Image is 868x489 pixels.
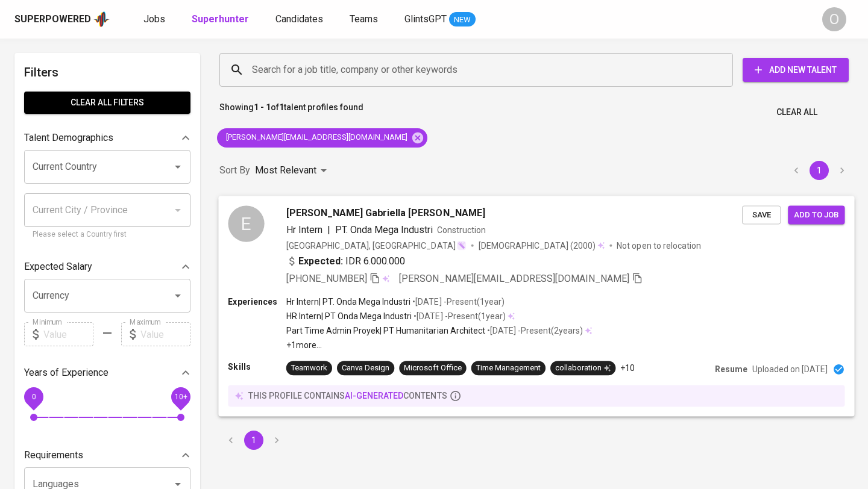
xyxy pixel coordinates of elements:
[788,205,844,224] button: Add to job
[404,13,447,25] span: GlintsGPT
[24,448,83,463] p: Requirements
[143,13,165,25] span: Jobs
[169,287,186,304] button: Open
[412,310,505,322] p: • [DATE] - Present ( 1 year )
[169,158,186,175] button: Open
[286,223,322,235] span: Hr Intern
[476,363,541,374] div: Time Management
[350,12,380,27] a: Teams
[715,363,747,375] p: Resume
[24,63,190,82] h6: Filters
[219,101,363,123] p: Showing of talent profiles found
[752,63,839,78] span: Add New Talent
[24,131,113,145] p: Talent Demographics
[24,443,190,467] div: Requirements
[24,361,190,385] div: Years of Experience
[479,239,605,251] div: (2000)
[33,229,182,241] p: Please select a Country first
[286,205,485,220] span: [PERSON_NAME] Gabriella [PERSON_NAME]
[327,222,330,237] span: |
[43,322,93,346] input: Value
[286,295,411,307] p: Hr Intern | PT. Onda Mega Industri
[244,431,263,450] button: page 1
[748,208,775,222] span: Save
[399,272,629,284] span: [PERSON_NAME][EMAIL_ADDRESS][DOMAIN_NAME]
[219,163,250,178] p: Sort By
[143,12,168,27] a: Jobs
[286,325,485,337] p: Part Time Admin Proyek | PT Humanitarian Architect
[335,223,433,235] span: PT. Onda Mega Industri
[217,132,415,143] span: [PERSON_NAME][EMAIL_ADDRESS][DOMAIN_NAME]
[772,101,822,123] button: Clear All
[140,322,190,346] input: Value
[342,363,389,374] div: Canva Design
[34,95,181,110] span: Clear All filters
[620,362,635,374] p: +10
[785,161,854,180] nav: pagination navigation
[219,431,288,450] nav: pagination navigation
[742,205,781,224] button: Save
[286,239,467,251] div: [GEOGRAPHIC_DATA], [GEOGRAPHIC_DATA]
[350,13,378,25] span: Teams
[286,339,593,351] p: +1 more ...
[31,393,36,401] span: 0
[255,163,316,178] p: Most Relevant
[286,272,367,284] span: [PHONE_NUMBER]
[24,126,190,150] div: Talent Demographics
[24,366,108,380] p: Years of Experience
[248,390,447,402] p: this profile contains contents
[617,239,700,251] p: Not open to relocation
[255,160,331,182] div: Most Relevant
[479,239,570,251] span: [DEMOGRAPHIC_DATA]
[437,225,486,234] span: Construction
[279,102,284,112] b: 1
[14,10,110,28] a: Superpoweredapp logo
[192,12,251,27] a: Superhunter
[743,58,849,82] button: Add New Talent
[192,13,249,25] b: Superhunter
[93,10,110,28] img: app logo
[822,7,846,31] div: O
[228,295,286,307] p: Experiences
[810,161,829,180] button: page 1
[345,391,403,400] span: AI-generated
[286,254,406,268] div: IDR 6.000.000
[217,128,427,148] div: [PERSON_NAME][EMAIL_ADDRESS][DOMAIN_NAME]
[457,240,467,250] img: magic_wand.svg
[24,260,92,274] p: Expected Salary
[404,363,461,374] div: Microsoft Office
[228,361,286,373] p: Skills
[254,102,271,112] b: 1 - 1
[449,14,476,26] span: NEW
[404,12,476,27] a: GlintsGPT NEW
[485,325,583,337] p: • [DATE] - Present ( 2 years )
[410,295,504,307] p: • [DATE] - Present ( 1 year )
[174,393,187,401] span: 10+
[228,205,264,241] div: E
[275,12,325,27] a: Candidates
[275,13,323,25] span: Candidates
[291,363,327,374] div: Teamwork
[298,254,343,268] b: Expected:
[555,363,611,374] div: collaboration
[219,196,854,416] a: E[PERSON_NAME] Gabriella [PERSON_NAME]Hr Intern|PT. Onda Mega IndustriConstruction[GEOGRAPHIC_DAT...
[776,105,817,120] span: Clear All
[14,13,91,26] div: Superpowered
[24,255,190,279] div: Expected Salary
[24,92,190,114] button: Clear All filters
[752,363,828,375] p: Uploaded on [DATE]
[286,310,412,322] p: HR Intern | PT Onda Mega Industri
[794,208,838,222] span: Add to job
